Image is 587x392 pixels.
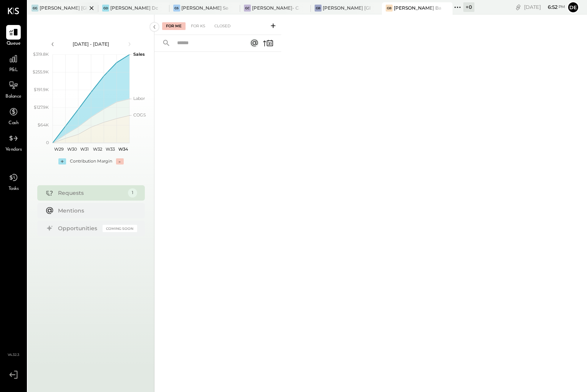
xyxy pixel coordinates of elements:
text: $127.9K [34,105,49,110]
div: Opportunities [58,224,99,232]
text: $191.9K [34,87,49,92]
div: - [116,158,124,164]
text: Labor [133,96,145,101]
div: Requests [58,189,124,197]
div: 1 [128,188,137,198]
span: Balance [5,93,22,100]
div: Contribution Margin [70,158,112,164]
div: Coming Soon [103,225,137,232]
span: Tasks [8,186,19,193]
span: Queue [7,40,21,47]
text: COGS [133,112,146,118]
a: P&L [0,51,27,74]
a: Vendors [0,131,27,153]
div: GB [315,5,322,12]
div: [PERSON_NAME] Back Bay [394,5,441,11]
div: GD [102,5,109,12]
div: + [58,158,66,164]
div: copy link [514,3,522,11]
text: W31 [80,146,89,152]
text: $64K [38,122,49,128]
text: $319.8K [33,51,49,57]
div: [PERSON_NAME]- Causeway [252,5,299,11]
text: $255.9K [33,69,49,75]
text: W32 [93,146,102,152]
a: Balance [0,78,27,100]
a: Cash [0,105,27,127]
div: [PERSON_NAME] [GEOGRAPHIC_DATA] [40,5,87,11]
div: For Me [162,22,186,30]
span: Vendors [5,146,22,153]
a: Tasks [0,170,27,193]
div: GG [32,5,38,12]
div: [PERSON_NAME] Downtown [110,5,158,11]
text: 0 [46,140,49,145]
div: [PERSON_NAME] [GEOGRAPHIC_DATA] [323,5,370,11]
div: [PERSON_NAME] Seaport [181,5,229,11]
text: W33 [106,146,115,152]
div: [DATE] - [DATE] [58,41,124,47]
div: Closed [211,22,234,30]
div: GC [244,5,251,12]
span: Cash [8,120,18,127]
div: [DATE] [524,3,565,11]
text: W30 [67,146,76,152]
div: Mentions [58,207,133,214]
text: W34 [118,146,128,152]
text: Sales [133,51,145,57]
button: de [567,1,579,13]
a: Queue [0,25,27,47]
div: GS [173,5,180,12]
div: GB [386,5,393,12]
span: P&L [9,67,18,74]
div: For KS [187,22,209,30]
div: + 0 [463,2,474,12]
text: W29 [54,146,64,152]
